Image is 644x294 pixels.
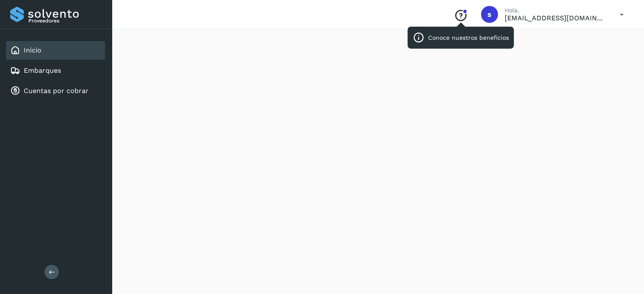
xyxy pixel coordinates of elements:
a: Conoce nuestros beneficios [454,16,467,23]
p: Proveedores [28,18,102,24]
a: Inicio [24,46,41,54]
div: Embarques [6,61,105,80]
p: sectram23@gmail.com [505,14,606,22]
a: Embarques [24,66,61,74]
div: Inicio [6,41,105,60]
a: Cuentas por cobrar [24,87,88,95]
p: Conoce nuestros beneficios [428,34,509,41]
div: Cuentas por cobrar [6,82,105,100]
p: Hola, [505,7,606,14]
